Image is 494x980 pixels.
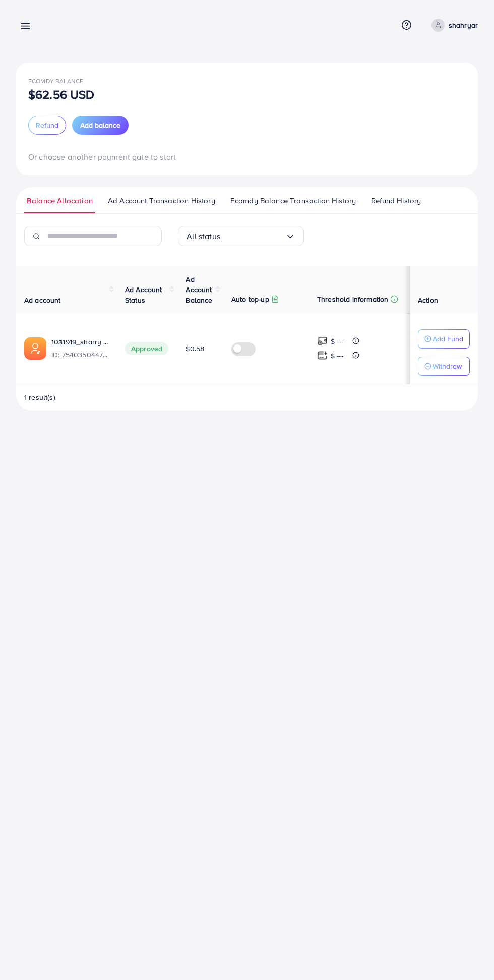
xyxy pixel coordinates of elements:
[27,195,93,206] span: Balance Allocation
[51,350,109,360] span: ID: 7540350447681863698
[317,350,328,361] img: top-up amount
[331,335,343,348] p: $ ---
[178,226,304,246] div: Search for option
[51,337,109,360] div: <span class='underline'>1031919_sharry mughal_1755624852344</span></br>7540350447681863698
[231,293,269,305] p: Auto top-up
[186,343,204,354] span: $0.58
[418,329,470,349] button: Add Fund
[220,228,285,244] input: Search for option
[187,228,220,244] span: All status
[433,360,462,372] p: Withdraw
[36,120,58,130] span: Refund
[418,295,438,305] span: Action
[24,337,46,360] img: ic-ads-acc.e4c84228.svg
[80,120,120,130] span: Add balance
[317,336,328,347] img: top-up amount
[230,195,356,206] span: Ecomdy Balance Transaction History
[24,295,61,305] span: Ad account
[28,116,66,135] button: Refund
[418,357,470,376] button: Withdraw
[433,333,463,345] p: Add Fund
[28,151,466,163] p: Or choose another payment gate to start
[371,195,421,206] span: Refund History
[186,274,212,305] span: Ad Account Balance
[28,77,83,85] span: Ecomdy Balance
[24,392,55,402] span: 1 result(s)
[108,195,215,206] span: Ad Account Transaction History
[72,116,129,135] button: Add balance
[125,342,168,355] span: Approved
[125,284,162,305] span: Ad Account Status
[427,19,478,32] a: shahryar
[28,88,95,100] p: $62.56 USD
[51,337,109,347] a: 1031919_sharry mughal_1755624852344
[331,350,343,362] p: $ ---
[317,293,388,305] p: Threshold information
[449,19,478,31] p: shahryar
